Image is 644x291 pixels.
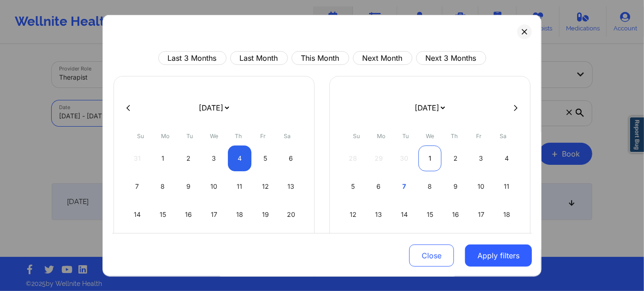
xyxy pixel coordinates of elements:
abbr: Wednesday [426,133,434,140]
div: Wed Oct 08 2025 [418,174,442,199]
div: Sat Sep 13 2025 [279,174,303,199]
div: Sat Oct 04 2025 [495,145,519,171]
button: Next 3 Months [416,51,486,65]
div: Fri Oct 03 2025 [470,145,493,171]
div: Sun Sep 21 2025 [125,230,149,256]
abbr: Wednesday [210,133,218,140]
div: Sat Oct 18 2025 [495,202,519,227]
button: This Month [292,51,349,65]
div: Tue Oct 21 2025 [393,230,416,256]
div: Mon Sep 08 2025 [151,174,175,199]
div: Fri Sep 19 2025 [254,202,277,227]
button: Next Month [353,51,412,65]
abbr: Thursday [451,133,458,140]
div: Mon Oct 06 2025 [367,174,391,199]
div: Sun Oct 19 2025 [341,230,365,256]
div: Fri Sep 12 2025 [254,174,277,199]
abbr: Sunday [353,133,360,140]
div: Sat Sep 20 2025 [279,202,303,227]
div: Thu Sep 25 2025 [228,230,251,256]
div: Fri Sep 26 2025 [254,230,277,256]
div: Thu Oct 09 2025 [444,174,467,199]
div: Tue Sep 02 2025 [177,145,200,171]
div: Sat Sep 27 2025 [279,230,303,256]
abbr: Friday [476,133,482,140]
button: Last Month [230,51,288,65]
abbr: Saturday [500,133,507,140]
div: Sun Sep 07 2025 [125,174,149,199]
div: Thu Sep 18 2025 [228,202,251,227]
div: Thu Sep 04 2025 [228,145,251,171]
abbr: Sunday [137,133,144,140]
div: Wed Sep 03 2025 [203,145,226,171]
div: Wed Oct 15 2025 [418,202,442,227]
div: Wed Sep 10 2025 [203,174,226,199]
div: Tue Sep 09 2025 [177,174,200,199]
button: Close [409,244,454,267]
div: Fri Oct 17 2025 [470,202,493,227]
div: Sat Oct 25 2025 [495,230,519,256]
div: Fri Oct 24 2025 [470,230,493,256]
abbr: Friday [260,133,266,140]
div: Sat Sep 06 2025 [279,145,303,171]
abbr: Monday [377,133,385,140]
div: Wed Oct 22 2025 [418,230,442,256]
div: Mon Oct 13 2025 [367,202,391,227]
div: Wed Sep 24 2025 [203,230,226,256]
div: Thu Oct 02 2025 [444,145,467,171]
button: Apply filters [465,244,532,267]
abbr: Thursday [235,133,242,140]
div: Sun Oct 05 2025 [341,174,365,199]
div: Sun Sep 14 2025 [125,202,149,227]
div: Thu Oct 23 2025 [444,230,467,256]
div: Mon Sep 01 2025 [151,145,175,171]
div: Tue Oct 07 2025 [393,174,416,199]
div: Tue Sep 23 2025 [177,230,200,256]
div: Wed Sep 17 2025 [203,202,226,227]
div: Thu Sep 11 2025 [228,174,251,199]
div: Wed Oct 01 2025 [418,145,442,171]
div: Mon Sep 22 2025 [151,230,175,256]
div: Tue Sep 16 2025 [177,202,200,227]
div: Sat Oct 11 2025 [495,174,519,199]
div: Fri Oct 10 2025 [470,174,493,199]
div: Tue Oct 14 2025 [393,202,416,227]
abbr: Saturday [284,133,291,140]
div: Mon Sep 15 2025 [151,202,175,227]
div: Thu Oct 16 2025 [444,202,467,227]
div: Mon Oct 20 2025 [367,230,391,256]
div: Sun Oct 12 2025 [341,202,365,227]
abbr: Tuesday [402,133,409,140]
button: Last 3 Months [158,51,227,65]
div: Fri Sep 05 2025 [254,145,277,171]
abbr: Monday [161,133,169,140]
abbr: Tuesday [186,133,193,140]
